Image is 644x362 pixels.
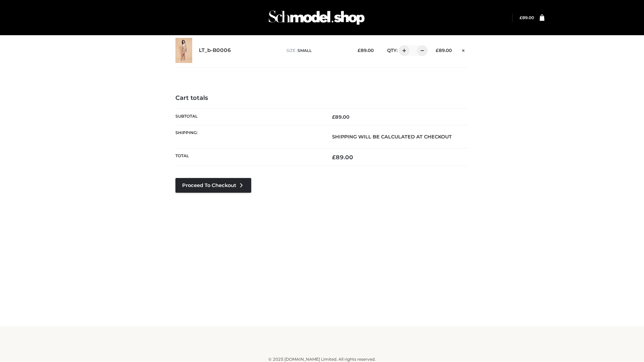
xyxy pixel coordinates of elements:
[175,178,251,193] a: Proceed to Checkout
[175,148,322,166] th: Total
[286,48,347,54] p: size :
[436,48,452,53] bdi: 89.00
[175,38,192,63] img: LT_b-B0006 - SMALL
[520,15,534,20] bdi: 89.00
[199,47,231,54] a: LT_b-B0006
[520,15,522,20] span: £
[358,48,374,53] bdi: 89.00
[520,15,534,20] a: £89.00
[175,95,469,102] h4: Cart totals
[266,4,367,31] img: Schmodel Admin 964
[298,48,312,53] span: SMALL
[175,125,322,148] th: Shipping:
[380,45,425,56] div: QTY:
[332,154,336,161] span: £
[332,154,353,161] bdi: 89.00
[332,134,452,140] strong: Shipping will be calculated at checkout
[332,114,335,120] span: £
[459,45,469,54] a: Remove this item
[175,109,322,125] th: Subtotal
[436,48,439,53] span: £
[332,114,350,120] bdi: 89.00
[358,48,361,53] span: £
